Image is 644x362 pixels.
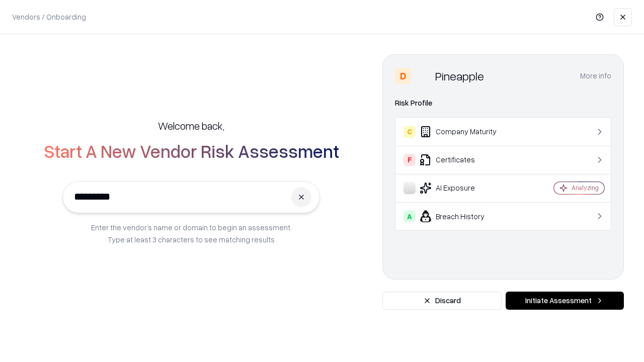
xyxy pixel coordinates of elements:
[572,184,599,192] div: Analyzing
[404,126,524,138] div: Company Maturity
[404,210,524,222] div: Breach History
[395,97,611,109] div: Risk Profile
[91,221,292,245] p: Enter the vendor’s name or domain to begin an assessment. Type at least 3 characters to see match...
[435,68,484,84] div: Pineapple
[395,68,411,84] div: D
[158,119,224,133] h5: Welcome back,
[415,68,431,84] img: Pineapple
[382,292,502,310] button: Discard
[12,12,86,22] p: Vendors / Onboarding
[404,154,524,166] div: Certificates
[404,210,416,222] div: A
[404,182,524,194] div: AI Exposure
[44,141,339,161] h2: Start A New Vendor Risk Assessment
[404,126,416,138] div: C
[506,292,624,310] button: Initiate Assessment
[404,154,416,166] div: F
[580,67,611,85] button: More info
